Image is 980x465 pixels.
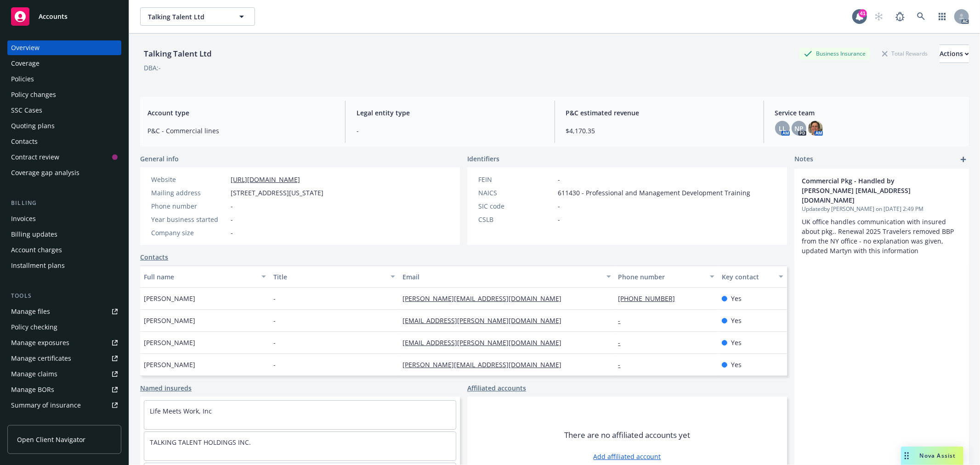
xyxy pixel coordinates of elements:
[779,124,786,133] span: LL
[11,150,59,164] div: Contract review
[11,103,42,118] div: SSC Cases
[7,243,121,257] a: Account charges
[402,316,569,325] a: [EMAIL_ADDRESS][PERSON_NAME][DOMAIN_NAME]
[144,294,195,303] span: [PERSON_NAME]
[7,291,121,301] div: Tools
[940,45,969,63] button: Actions
[11,398,81,413] div: Summary of insurance
[794,124,804,133] span: NP
[144,316,195,325] span: [PERSON_NAME]
[231,201,233,211] span: -
[11,87,56,102] div: Policy changes
[7,351,121,366] a: Manage certificates
[11,134,38,149] div: Contacts
[891,7,909,26] a: Report a Bug
[7,119,121,133] a: Quoting plans
[39,13,68,20] span: Accounts
[558,175,560,184] span: -
[11,72,34,86] div: Policies
[231,175,300,184] a: [URL][DOMAIN_NAME]
[794,169,969,263] div: Commercial Pkg - Handled by [PERSON_NAME] [EMAIL_ADDRESS][DOMAIN_NAME]Updatedby [PERSON_NAME] on ...
[478,175,554,184] div: FEIN
[731,338,742,347] span: Yes
[148,12,227,22] span: Talking Talent Ltd
[151,188,227,198] div: Mailing address
[775,108,962,118] span: Service team
[912,7,930,26] a: Search
[940,45,969,62] div: Actions
[7,4,121,29] a: Accounts
[151,215,227,224] div: Year business started
[273,360,276,369] span: -
[402,294,569,303] a: [PERSON_NAME][EMAIL_ADDRESS][DOMAIN_NAME]
[11,304,50,319] div: Manage files
[140,266,270,288] button: Full name
[11,243,62,257] div: Account charges
[558,215,560,224] span: -
[566,126,753,136] span: $4,170.35
[11,320,57,335] div: Policy checking
[11,258,65,273] div: Installment plans
[7,211,121,226] a: Invoices
[231,188,323,198] span: [STREET_ADDRESS][US_STATE]
[7,335,121,350] a: Manage exposures
[11,119,55,133] div: Quoting plans
[273,294,276,303] span: -
[467,154,499,164] span: Identifiers
[144,338,195,347] span: [PERSON_NAME]
[17,435,85,444] span: Open Client Navigator
[7,367,121,381] a: Manage claims
[140,48,215,60] div: Talking Talent Ltd
[11,227,57,242] div: Billing updates
[618,272,704,282] div: Phone number
[357,108,543,118] span: Legal entity type
[566,108,753,118] span: P&C estimated revenue
[7,398,121,413] a: Summary of insurance
[558,188,750,198] span: 611430 - Professional and Management Development Training
[558,201,560,211] span: -
[718,266,787,288] button: Key contact
[722,272,773,282] div: Key contact
[467,383,526,393] a: Affiliated accounts
[878,48,932,59] div: Total Rewards
[859,9,867,17] div: 41
[618,360,628,369] a: -
[594,452,661,461] a: Add affiliated account
[7,40,121,55] a: Overview
[402,338,569,347] a: [EMAIL_ADDRESS][PERSON_NAME][DOMAIN_NAME]
[799,48,870,59] div: Business Insurance
[802,217,956,255] span: UK office handles communication with insured about pkg.. Renewal 2025 Travelers removed BBP from ...
[7,56,121,71] a: Coverage
[140,383,192,393] a: Named insureds
[7,165,121,180] a: Coverage gap analysis
[402,272,600,282] div: Email
[933,7,952,26] a: Switch app
[357,126,543,136] span: -
[7,150,121,164] a: Contract review
[150,438,251,447] a: TALKING TALENT HOLDINGS INC.
[870,7,888,26] a: Start snowing
[958,154,969,165] a: add
[11,382,54,397] div: Manage BORs
[7,134,121,149] a: Contacts
[618,338,628,347] a: -
[920,452,956,459] span: Nova Assist
[151,201,227,211] div: Phone number
[270,266,399,288] button: Title
[11,56,40,71] div: Coverage
[731,316,742,325] span: Yes
[802,176,938,205] span: Commercial Pkg - Handled by [PERSON_NAME] [EMAIL_ADDRESS][DOMAIN_NAME]
[7,320,121,335] a: Policy checking
[140,252,168,262] a: Contacts
[564,430,690,441] span: There are no affiliated accounts yet
[144,63,161,73] div: DBA: -
[7,198,121,208] div: Billing
[478,201,554,211] div: SIC code
[901,447,912,465] div: Drag to move
[478,215,554,224] div: CSLB
[150,407,212,415] a: Life Meets Work, Inc
[7,304,121,319] a: Manage files
[11,165,79,180] div: Coverage gap analysis
[151,175,227,184] div: Website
